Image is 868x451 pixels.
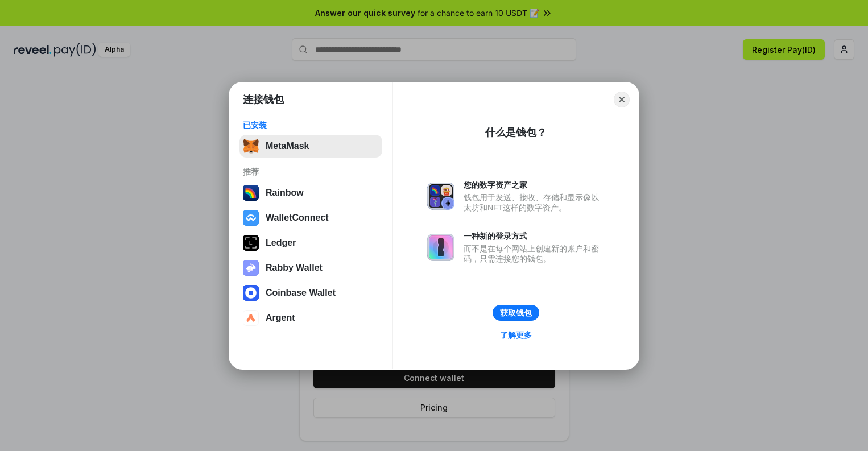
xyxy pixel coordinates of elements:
img: svg+xml,%3Csvg%20width%3D%2228%22%20height%3D%2228%22%20viewBox%3D%220%200%2028%2028%22%20fill%3D... [243,285,259,301]
button: Rabby Wallet [239,256,382,279]
button: Coinbase Wallet [239,282,382,304]
img: svg+xml,%3Csvg%20fill%3D%22none%22%20height%3D%2233%22%20viewBox%3D%220%200%2035%2033%22%20width%... [243,138,259,154]
div: 钱包用于发送、接收、存储和显示像以太坊和NFT这样的数字资产。 [464,192,605,213]
div: Coinbase Wallet [266,288,336,298]
div: 一种新的登录方式 [464,231,605,241]
div: 您的数字资产之家 [464,180,605,190]
button: Argent [239,307,382,329]
div: WalletConnect [266,213,329,223]
img: svg+xml,%3Csvg%20xmlns%3D%22http%3A%2F%2Fwww.w3.org%2F2000%2Fsvg%22%20fill%3D%22none%22%20viewBox... [427,183,454,210]
button: MetaMask [239,135,382,158]
img: svg+xml,%3Csvg%20xmlns%3D%22http%3A%2F%2Fwww.w3.org%2F2000%2Fsvg%22%20width%3D%2228%22%20height%3... [243,235,259,251]
img: svg+xml,%3Csvg%20width%3D%22120%22%20height%3D%22120%22%20viewBox%3D%220%200%20120%20120%22%20fil... [243,185,259,201]
button: 获取钱包 [493,305,539,321]
div: Ledger [266,238,296,248]
button: WalletConnect [239,206,382,229]
div: 了解更多 [500,330,532,340]
button: Rainbow [239,181,382,204]
img: svg+xml,%3Csvg%20width%3D%2228%22%20height%3D%2228%22%20viewBox%3D%220%200%2028%2028%22%20fill%3D... [243,210,259,226]
img: svg+xml,%3Csvg%20xmlns%3D%22http%3A%2F%2Fwww.w3.org%2F2000%2Fsvg%22%20fill%3D%22none%22%20viewBox... [427,234,454,261]
div: 推荐 [243,167,379,177]
div: Argent [266,313,295,323]
div: MetaMask [266,141,309,151]
button: Close [614,92,630,107]
h1: 连接钱包 [243,93,284,106]
div: 获取钱包 [500,308,532,318]
a: 了解更多 [493,328,539,342]
button: Ledger [239,231,382,254]
div: Rainbow [266,188,304,198]
div: Rabby Wallet [266,263,323,273]
img: svg+xml,%3Csvg%20width%3D%2228%22%20height%3D%2228%22%20viewBox%3D%220%200%2028%2028%22%20fill%3D... [243,310,259,326]
div: 什么是钱包？ [485,126,547,139]
img: svg+xml,%3Csvg%20xmlns%3D%22http%3A%2F%2Fwww.w3.org%2F2000%2Fsvg%22%20fill%3D%22none%22%20viewBox... [243,260,259,276]
div: 而不是在每个网站上创建新的账户和密码，只需连接您的钱包。 [464,243,605,264]
div: 已安装 [243,120,379,130]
